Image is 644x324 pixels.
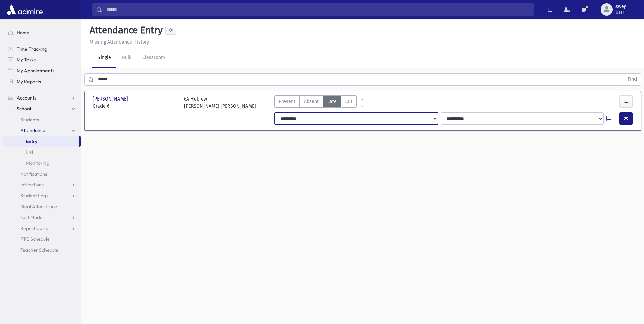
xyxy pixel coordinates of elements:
span: Infractions [20,182,44,188]
span: Student Logs [20,193,48,199]
span: Meal Attendance [20,203,57,210]
span: Students [20,116,39,123]
span: Time Tracking [17,46,47,52]
a: Report Cards [3,223,81,234]
a: My Appointments [3,65,81,76]
span: [PERSON_NAME] [93,95,129,103]
span: PTC Schedule [20,236,50,242]
a: My Reports [3,76,81,87]
a: Attendance [3,125,81,136]
h5: Attendance Entry [87,24,163,36]
a: Teacher Schedule [3,245,81,255]
a: Meal Attendance [3,201,81,212]
a: Student Logs [3,190,81,201]
span: Entry [26,138,37,144]
span: Notifications [20,171,47,177]
a: Infractions [3,179,81,190]
a: Notifications [3,168,81,179]
span: Monitoring [26,160,49,166]
span: Report Cards [20,225,49,231]
a: Classroom [137,49,170,68]
a: Test Marks [3,212,81,223]
span: Present [279,98,295,105]
a: Accounts [3,92,81,103]
span: Absent [304,98,319,105]
a: Bulk [116,49,137,68]
span: Grade 6 [93,103,177,110]
span: User [615,10,626,15]
input: Search [102,3,533,16]
span: Teacher Schedule [20,247,58,253]
a: Time Tracking [3,43,81,54]
button: Find [624,74,641,85]
a: Missing Attendance History [87,39,149,45]
a: School [3,103,81,114]
a: My Tasks [3,54,81,65]
a: Single [92,49,116,68]
a: Monitoring [3,158,81,168]
span: Cut [345,98,352,105]
a: List [3,147,81,158]
span: My Appointments [17,68,54,74]
u: Missing Attendance History [90,39,149,45]
span: Home [17,30,30,36]
span: My Tasks [17,57,36,63]
div: 6A Hebrew [PERSON_NAME] [PERSON_NAME] [184,95,256,110]
span: My Reports [17,78,41,85]
span: List [26,149,33,155]
span: School [17,106,31,112]
a: Home [3,27,81,38]
span: Late [327,98,337,105]
div: AttTypes [274,95,357,110]
span: Accounts [17,95,36,101]
span: sweg [615,4,626,10]
a: PTC Schedule [3,234,81,245]
span: Attendance [20,127,45,133]
img: AdmirePro [5,3,44,16]
a: Students [3,114,81,125]
span: Test Marks [20,214,43,220]
a: Entry [3,136,79,147]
